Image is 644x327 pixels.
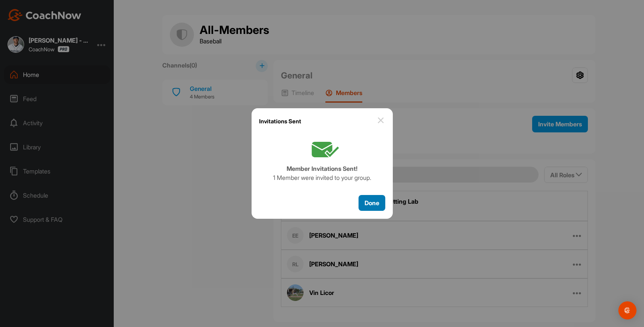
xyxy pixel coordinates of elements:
p: 1 Member were invited to your group . [273,173,371,182]
img: coachnow icon [304,142,340,158]
span: Done [365,199,379,207]
button: Done [359,195,385,211]
img: close [376,116,385,125]
div: Open Intercom Messenger [618,301,636,319]
h1: Invitations Sent [259,116,301,127]
b: Member Invitations Sent! [287,165,357,172]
